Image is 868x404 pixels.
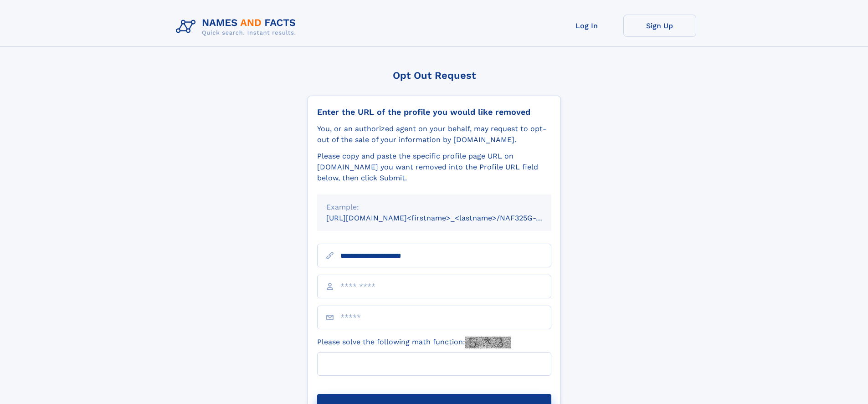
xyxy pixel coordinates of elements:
div: You, or an authorized agent on your behalf, may request to opt-out of the sale of your informatio... [317,123,551,145]
div: Please copy and paste the specific profile page URL on [DOMAIN_NAME] you want removed into the Pr... [317,151,551,184]
div: Example: [326,202,542,213]
label: Please solve the following math function: [317,337,511,348]
small: [URL][DOMAIN_NAME]<firstname>_<lastname>/NAF325G-xxxxxxxx [326,214,569,222]
img: Logo Names and Facts [172,15,303,39]
a: Sign Up [623,15,696,37]
div: Enter the URL of the profile you would like removed [317,107,551,117]
a: Log In [550,15,623,37]
div: Opt Out Request [308,70,561,81]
